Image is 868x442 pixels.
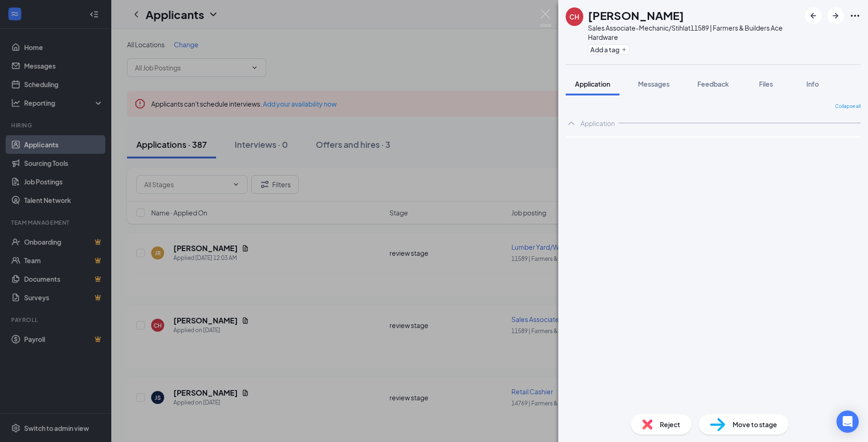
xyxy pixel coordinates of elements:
[621,47,627,52] svg: Plus
[835,103,861,110] span: Collapse all
[733,419,777,429] span: Move to stage
[638,80,670,88] span: Messages
[588,7,684,23] h1: [PERSON_NAME]
[581,119,615,128] div: Application
[575,80,610,88] span: Application
[566,118,577,129] svg: ChevronUp
[808,10,819,21] svg: ArrowLeftNew
[830,10,841,21] svg: ArrowRight
[569,12,579,21] div: CH
[836,410,859,433] div: Open Intercom Messenger
[660,419,680,429] span: Reject
[588,44,629,54] button: PlusAdd a tag
[827,7,844,24] button: ArrowRight
[588,23,800,42] div: Sales Associate-Mechanic/Stihl at 11589 | Farmers & Builders Ace Hardware
[806,80,819,88] span: Info
[697,80,729,88] span: Feedback
[805,7,822,24] button: ArrowLeftNew
[849,10,861,21] svg: Ellipses
[759,80,773,88] span: Files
